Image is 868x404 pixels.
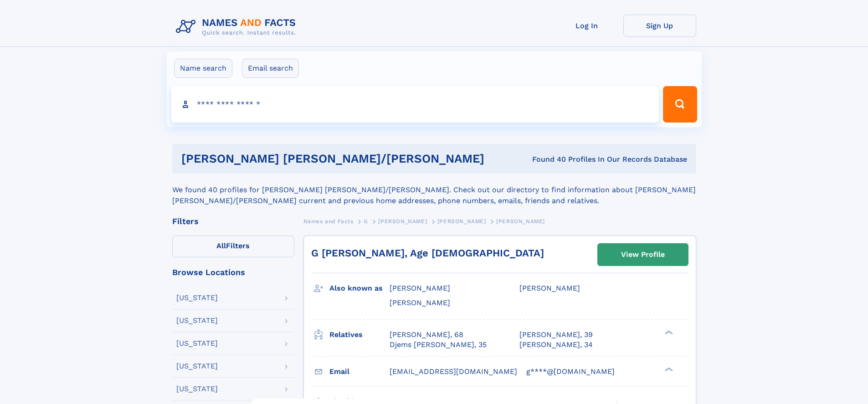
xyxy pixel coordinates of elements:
a: View Profile [598,244,688,266]
span: [PERSON_NAME] [496,218,545,225]
span: [PERSON_NAME] [437,218,486,225]
img: Logo Names and Facts [172,15,303,39]
a: [PERSON_NAME], 34 [519,340,593,350]
div: [US_STATE] [176,385,218,393]
div: [US_STATE] [176,317,218,324]
label: Filters [172,235,294,257]
div: [US_STATE] [176,294,218,302]
input: search input [171,86,659,123]
span: [PERSON_NAME] [390,298,450,307]
a: G [PERSON_NAME], Age [DEMOGRAPHIC_DATA] [311,247,544,259]
span: [PERSON_NAME] [519,284,580,292]
div: Found 40 Profiles In Our Records Database [508,154,687,164]
div: View Profile [621,244,665,265]
label: Name search [174,59,232,78]
div: ❯ [663,366,673,372]
h3: Relatives [329,327,390,343]
span: G [364,218,368,225]
a: Names and Facts [303,215,354,227]
a: Log In [550,15,623,37]
span: All [216,241,226,250]
button: Search Button [663,86,697,123]
h3: Also known as [329,281,390,296]
a: [PERSON_NAME] [437,215,486,227]
label: Email search [242,59,299,78]
h1: [PERSON_NAME] [PERSON_NAME]/[PERSON_NAME] [181,153,508,164]
div: Filters [172,217,294,225]
div: [US_STATE] [176,340,218,347]
a: [PERSON_NAME], 68 [390,330,463,340]
div: We found 40 profiles for [PERSON_NAME] [PERSON_NAME]/[PERSON_NAME]. Check out our directory to fi... [172,174,696,206]
span: [PERSON_NAME] [378,218,427,225]
a: [PERSON_NAME], 39 [519,330,593,340]
h3: Email [329,364,390,379]
div: Browse Locations [172,268,294,276]
a: G [364,215,368,227]
div: [US_STATE] [176,363,218,370]
span: [EMAIL_ADDRESS][DOMAIN_NAME] [390,367,517,376]
a: Sign Up [623,15,696,37]
span: [PERSON_NAME] [390,284,450,292]
a: [PERSON_NAME] [378,215,427,227]
a: Djems [PERSON_NAME], 35 [390,340,487,350]
div: ❯ [663,329,673,335]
